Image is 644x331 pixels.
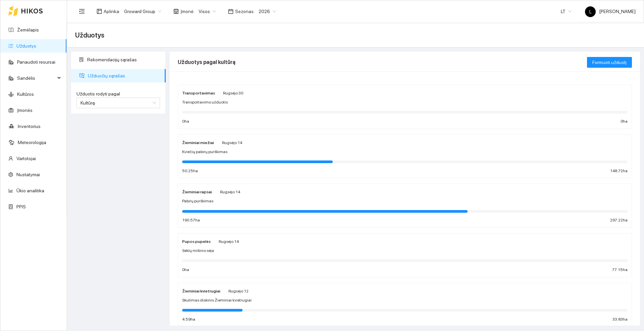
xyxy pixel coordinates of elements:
[178,184,632,228] a: Žieminiai rapsaiRugsėjo 14Pabirų purškimas190.57ha297.22ha
[182,297,252,304] span: Skutimas diskinis Žieminiai kvietrugiai
[17,27,39,32] a: Žemėlapis
[18,124,41,129] a: Inventorius
[182,239,211,244] strong: Pupos pupelės
[178,134,632,179] a: Žieminiai miežiaiRugsėjo 14Kviečių pabirų purškimas50.25ha148.72ha
[182,316,195,323] span: 4.59 ha
[199,6,216,16] span: Visos
[180,8,195,15] span: Įmonė :
[219,239,239,244] span: Rugsėjo 14
[124,6,161,16] span: Groward Group
[592,59,627,66] span: Formuoti užduotį
[182,198,213,204] span: Pabirų purškimas
[87,53,160,66] span: Rekomendacijų sąrašas
[18,140,46,145] a: Meteorologija
[610,168,628,174] span: 148.72 ha
[17,59,55,65] a: Panaudoti resursai
[235,8,255,15] span: Sezonas :
[75,30,104,41] span: Užduotys
[561,6,572,16] span: LT
[182,99,228,106] span: Transportavimo užduotis
[182,91,215,95] strong: Transportavimas
[80,100,95,106] span: Kultūrą
[612,316,628,323] span: 33.83 ha
[182,217,200,223] span: 190.57 ha
[79,8,85,14] span: menu-fold
[88,69,160,82] span: Užduočių sąrašas
[17,71,55,85] span: Sandėlis
[228,9,233,14] span: calendar
[17,91,34,97] a: Kultūros
[97,9,102,14] span: layout
[182,289,220,293] strong: Žieminiai kvietrugiai
[16,156,36,161] a: Vartotojai
[178,53,587,72] div: Užduotys pagal kultūrą
[585,9,636,14] span: [PERSON_NAME]
[621,118,628,125] span: 0 ha
[589,6,592,17] span: L
[76,90,160,97] label: Užduotis rodyti pagal
[16,172,40,177] a: Nustatymai
[17,108,33,113] a: Įmonės
[587,57,632,68] button: Formuoti užduotį
[178,283,632,327] a: Žieminiai kvietrugiaiRugsėjo 12Skutimas diskinis Žieminiai kvietrugiai4.59ha33.83ha
[75,5,89,18] button: menu-fold
[182,248,214,254] span: Sėklų mišinio sėja
[16,188,44,193] a: Ūkio analitika
[222,140,242,145] span: Rugsėjo 14
[182,118,189,125] span: 0 ha
[182,190,212,194] strong: Žieminiai rapsai
[79,57,84,62] span: solution
[259,6,276,16] span: 2026
[104,8,120,15] span: Aplinka :
[182,168,198,174] span: 50.25 ha
[228,289,249,293] span: Rugsėjo 12
[178,233,632,277] a: Pupos pupelėsRugsėjo 14Sėklų mišinio sėja0ha77.15ha
[173,9,179,14] span: shop
[223,91,243,95] span: Rugsėjo 30
[182,267,189,273] span: 0 ha
[612,267,628,273] span: 77.15 ha
[16,43,36,49] a: Užduotys
[610,217,628,223] span: 297.22 ha
[16,204,26,209] a: PPIS
[178,85,632,129] a: TransportavimasRugsėjo 30Transportavimo užduotis0ha0ha
[220,190,240,194] span: Rugsėjo 14
[182,149,227,155] span: Kviečių pabirų purškimas
[182,140,214,145] strong: Žieminiai miežiai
